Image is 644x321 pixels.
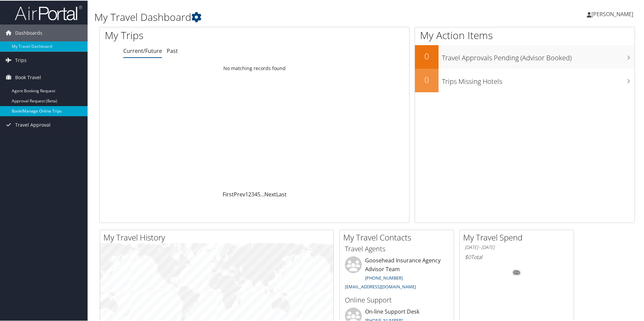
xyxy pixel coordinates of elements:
a: 4 [254,190,257,197]
a: Current/Future [123,46,162,54]
span: Book Travel [15,68,41,85]
a: Prev [234,190,245,197]
a: Next [264,190,276,197]
h6: [DATE] - [DATE] [465,244,569,250]
a: 3 [251,190,254,197]
a: [EMAIL_ADDRESS][DOMAIN_NAME] [345,283,416,289]
a: Past [167,46,178,54]
h6: Total [465,253,569,260]
h1: My Trips [105,28,275,42]
h3: Trips Missing Hotels [442,73,635,86]
span: … [260,190,264,197]
li: Goosehead Insurance Agency Advisor Team [342,256,452,292]
img: airportal-logo.png [15,4,82,20]
a: [PERSON_NAME] [587,3,640,24]
a: 2 [248,190,251,197]
span: Travel Approval [15,116,51,133]
td: No matching records found [100,62,409,74]
h3: Travel Approvals Pending (Advisor Booked) [442,49,635,62]
span: [PERSON_NAME] [591,10,633,17]
a: 0Travel Approvals Pending (Advisor Booked) [415,44,635,68]
a: First [223,190,234,197]
h2: 0 [415,50,439,61]
h2: My Travel History [103,231,333,243]
h1: My Action Items [415,28,635,42]
a: 0Trips Missing Hotels [415,68,635,92]
span: Dashboards [15,24,42,41]
span: $0 [465,253,471,260]
h1: My Travel Dashboard [94,9,458,24]
h3: Travel Agents [345,244,449,253]
h2: My Travel Spend [463,231,574,243]
h2: My Travel Contacts [343,231,454,243]
span: Trips [15,51,27,68]
a: 1 [245,190,248,197]
a: Last [276,190,287,197]
a: 5 [257,190,260,197]
h3: Online Support [345,295,449,304]
a: [PHONE_NUMBER] [365,274,403,280]
tspan: 0% [514,270,519,274]
h2: 0 [415,73,439,85]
